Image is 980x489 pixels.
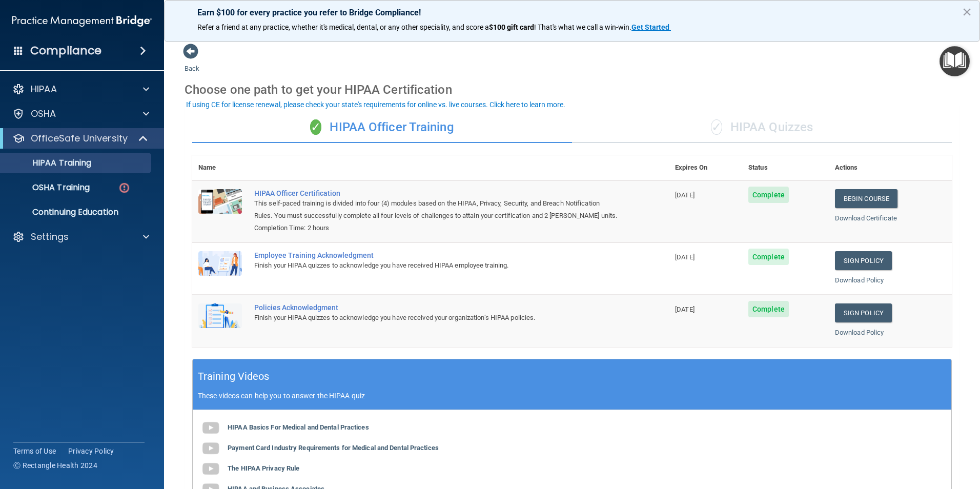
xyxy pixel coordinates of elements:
[197,8,947,17] p: Earn $100 for every practice you refer to Bridge Compliance!
[228,464,299,472] b: The HIPAA Privacy Rule
[192,112,572,143] div: HIPAA Officer Training
[197,23,489,31] span: Refer a friend at any practice, whether it's medical, dental, or any other speciality, and score a
[631,23,669,31] strong: Get Started
[748,187,789,203] span: Complete
[835,189,897,208] a: Begin Course
[12,108,149,120] a: OSHA
[675,253,695,261] span: [DATE]
[748,301,789,317] span: Complete
[228,444,439,452] b: Payment Card Industry Requirements for Medical and Dental Practices
[200,438,221,459] img: gray_youtube_icon.38fcd6cc.png
[118,181,131,194] img: danger-circle.6113f641.png
[835,303,892,322] a: Sign Policy
[254,197,618,222] div: This self-paced training is divided into four (4) modules based on the HIPAA, Privacy, Security, ...
[31,132,128,145] p: OfficeSafe University
[13,460,97,471] span: Ⓒ Rectangle Health 2024
[254,251,618,259] div: Employee Training Acknowledgment
[30,44,101,58] h4: Compliance
[254,189,618,197] a: HIPAA Officer Certification
[13,446,56,456] a: Terms of Use
[198,368,270,385] h5: Training Videos
[200,418,221,438] img: gray_youtube_icon.38fcd6cc.png
[631,23,671,31] a: Get Started
[200,459,221,479] img: gray_youtube_icon.38fcd6cc.png
[198,392,946,400] p: These videos can help you to answer the HIPAA quiz
[31,108,56,120] p: OSHA
[534,23,631,31] span: ! That's what we call a win-win.
[185,75,959,105] div: Choose one path to get your HIPAA Certification
[186,101,565,108] div: If using CE for license renewal, please check your state's requirements for online vs. live cours...
[675,305,695,313] span: [DATE]
[748,249,789,265] span: Complete
[12,11,152,31] img: PMB logo
[31,83,57,95] p: HIPAA
[669,155,742,180] th: Expires On
[254,312,618,324] div: Finish your HIPAA quizzes to acknowledge you have received your organization’s HIPAA policies.
[675,191,695,199] span: [DATE]
[228,423,369,431] b: HIPAA Basics For Medical and Dental Practices
[7,158,91,168] p: HIPAA Training
[572,112,952,143] div: HIPAA Quizzes
[12,231,149,243] a: Settings
[12,132,149,145] a: OfficeSafe University
[835,329,884,336] a: Download Policy
[254,222,618,234] div: Completion Time: 2 hours
[31,231,69,243] p: Settings
[185,52,199,72] a: Back
[310,119,321,135] span: ✓
[835,251,892,270] a: Sign Policy
[742,155,829,180] th: Status
[7,182,90,193] p: OSHA Training
[962,4,972,20] button: Close
[711,119,722,135] span: ✓
[489,23,534,31] strong: $100 gift card
[185,99,567,110] button: If using CE for license renewal, please check your state's requirements for online vs. live cours...
[7,207,147,217] p: Continuing Education
[829,155,952,180] th: Actions
[254,303,618,312] div: Policies Acknowledgment
[68,446,114,456] a: Privacy Policy
[192,155,248,180] th: Name
[835,276,884,284] a: Download Policy
[12,83,149,95] a: HIPAA
[835,214,897,222] a: Download Certificate
[940,46,970,76] button: Open Resource Center
[254,259,618,272] div: Finish your HIPAA quizzes to acknowledge you have received HIPAA employee training.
